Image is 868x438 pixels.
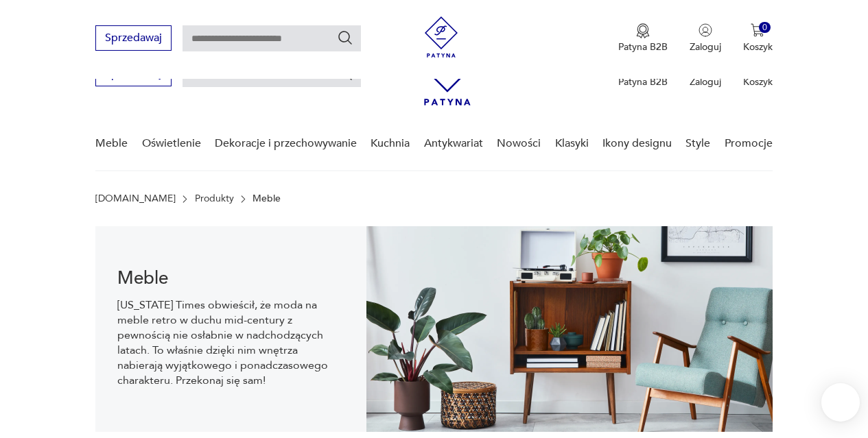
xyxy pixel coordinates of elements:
a: Promocje [725,117,773,170]
a: Antykwariat [424,117,483,170]
img: Ikona medalu [636,23,650,38]
a: Ikony designu [602,117,672,170]
iframe: Smartsupp widget button [821,383,860,422]
p: Koszyk [743,40,773,53]
a: Klasyki [555,117,589,170]
button: 0Koszyk [743,23,773,53]
a: Meble [95,117,128,170]
div: 0 [759,22,771,34]
img: Ikona koszyka [751,23,764,37]
button: Szukaj [337,29,353,46]
p: Zaloguj [690,75,721,88]
a: [DOMAIN_NAME] [95,193,176,204]
img: Ikonka użytkownika [699,23,712,37]
a: Sprzedawaj [95,70,172,80]
a: Sprzedawaj [95,34,172,44]
button: Zaloguj [690,23,721,53]
p: [US_STATE] Times obwieścił, że moda na meble retro w duchu mid-century z pewnością nie osłabnie w... [117,297,344,388]
a: Kuchnia [371,117,410,170]
a: Ikona medaluPatyna B2B [618,23,668,53]
button: Sprzedawaj [95,25,172,51]
h1: Meble [117,270,344,287]
img: Meble [366,226,773,432]
p: Koszyk [743,75,773,88]
p: Zaloguj [690,40,721,53]
p: Patyna B2B [618,40,668,53]
a: Dekoracje i przechowywanie [215,117,357,170]
a: Style [685,117,710,170]
a: Produkty [195,193,234,204]
p: Meble [253,193,281,204]
img: Patyna - sklep z meblami i dekoracjami vintage [421,16,462,58]
button: Patyna B2B [618,23,668,53]
a: Oświetlenie [142,117,201,170]
a: Nowości [497,117,541,170]
p: Patyna B2B [618,75,668,88]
